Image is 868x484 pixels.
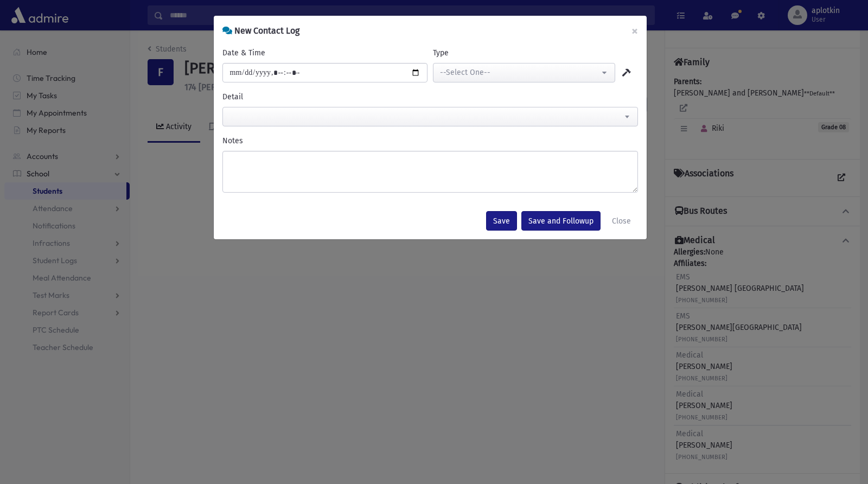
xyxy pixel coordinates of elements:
label: Detail [222,91,243,103]
button: Close [605,211,638,231]
h6: New Contact Log [222,24,299,37]
label: Notes [222,135,243,147]
button: Save [486,211,517,231]
div: --Select One-- [440,67,599,78]
label: Date & Time [222,47,265,59]
button: × [623,16,647,46]
button: Save and Followup [521,211,601,231]
button: --Select One-- [433,63,615,82]
label: Type [433,47,449,59]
